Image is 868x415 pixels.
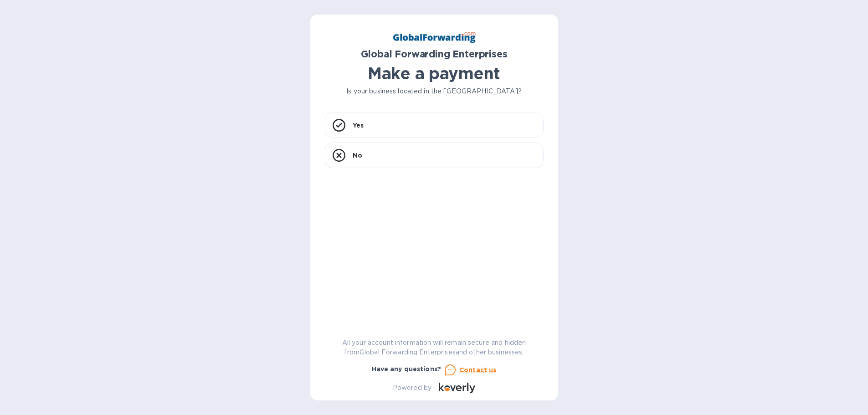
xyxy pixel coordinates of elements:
[361,48,508,60] b: Global Forwarding Enterprises
[353,151,362,160] p: No
[459,366,497,374] u: Contact us
[325,64,544,83] h1: Make a payment
[325,87,544,96] p: Is your business located in the [GEOGRAPHIC_DATA]?
[372,365,442,373] b: Have any questions?
[353,121,364,130] p: Yes
[325,338,544,357] p: All your account information will remain secure and hidden from Global Forwarding Enterprises and...
[393,383,431,393] p: Powered by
